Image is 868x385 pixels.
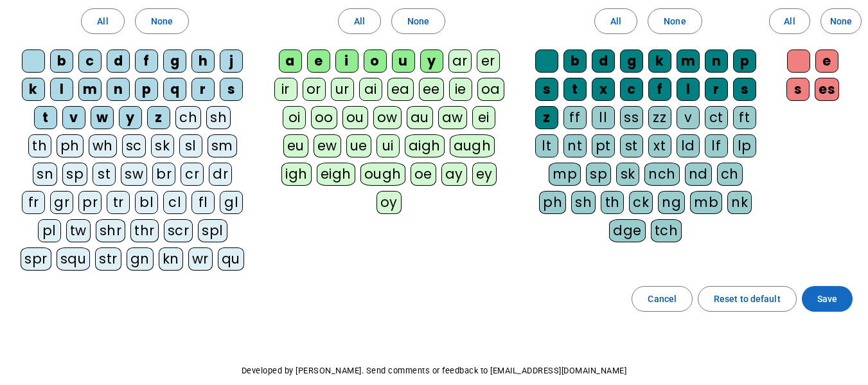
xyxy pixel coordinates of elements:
[96,219,126,242] div: shr
[407,106,433,129] div: au
[648,134,671,157] div: xt
[181,163,204,186] div: cr
[28,134,51,157] div: th
[698,286,797,312] button: Reset to default
[830,13,852,29] span: None
[407,13,429,29] span: None
[727,191,752,214] div: nk
[209,163,232,186] div: dr
[163,78,186,101] div: q
[81,8,124,34] button: All
[441,163,467,186] div: ay
[22,78,45,101] div: k
[152,163,175,186] div: br
[392,49,415,73] div: u
[119,106,142,129] div: y
[191,191,215,214] div: fl
[135,78,158,101] div: p
[815,49,838,73] div: e
[420,49,443,73] div: y
[705,106,728,129] div: ct
[135,49,158,73] div: f
[733,78,756,101] div: s
[33,163,57,186] div: sn
[563,49,587,73] div: b
[188,247,213,271] div: wr
[130,219,159,242] div: thr
[346,134,371,157] div: ue
[57,247,91,271] div: squ
[364,49,387,73] div: o
[592,106,615,129] div: ll
[89,134,117,157] div: wh
[163,49,186,73] div: g
[220,191,243,214] div: gl
[648,78,671,101] div: f
[477,78,504,101] div: oa
[121,163,147,186] div: sw
[820,8,862,34] button: None
[127,247,154,271] div: gn
[314,134,341,157] div: ew
[335,49,359,73] div: i
[648,8,702,34] button: None
[620,134,643,157] div: st
[784,13,795,29] span: All
[648,291,677,307] span: Cancel
[66,219,91,242] div: tw
[163,191,186,214] div: cl
[107,191,130,214] div: tr
[107,49,130,73] div: d
[632,286,693,312] button: Cancel
[733,106,756,129] div: ft
[164,219,193,242] div: scr
[405,134,445,157] div: aigh
[151,13,173,29] span: None
[769,8,810,34] button: All
[601,191,624,214] div: th
[733,49,756,73] div: p
[311,106,337,129] div: oo
[535,78,558,101] div: s
[802,286,853,312] button: Save
[609,219,646,242] div: dge
[664,13,686,29] span: None
[206,106,231,129] div: sh
[677,78,700,101] div: l
[179,134,202,157] div: sl
[151,134,174,157] div: sk
[419,78,444,101] div: ee
[571,191,596,214] div: sh
[159,247,183,271] div: kn
[360,163,405,186] div: ough
[677,106,700,129] div: v
[78,191,102,214] div: pr
[815,78,839,101] div: es
[477,49,500,73] div: er
[677,134,700,157] div: ld
[307,49,330,73] div: e
[107,78,130,101] div: n
[175,106,201,129] div: ch
[91,106,114,129] div: w
[387,78,414,101] div: ea
[705,49,728,73] div: n
[705,134,728,157] div: lf
[586,163,611,186] div: sp
[449,78,472,101] div: ie
[198,219,227,242] div: spl
[135,191,158,214] div: bl
[563,106,587,129] div: ff
[342,106,368,129] div: ou
[535,134,558,157] div: lt
[592,78,615,101] div: x
[620,106,643,129] div: ss
[391,8,445,34] button: None
[592,49,615,73] div: d
[448,49,472,73] div: ar
[677,49,700,73] div: m
[283,106,306,129] div: oi
[817,291,837,307] span: Save
[354,13,365,29] span: All
[620,49,643,73] div: g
